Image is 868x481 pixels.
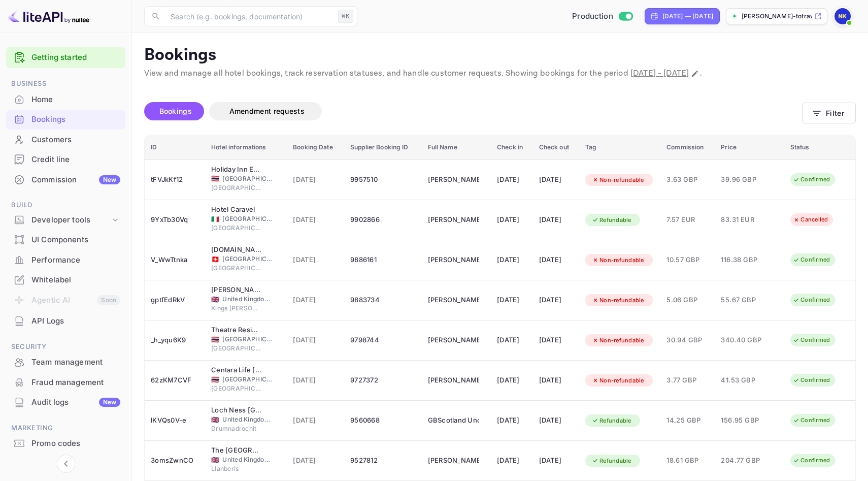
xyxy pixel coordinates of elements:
[6,150,125,170] div: Credit line
[539,292,574,308] div: [DATE]
[6,393,125,412] div: Audit logsNew
[151,453,199,469] div: 3omsZwnCO
[834,8,851,24] img: Nikolas Kampas
[293,415,338,426] span: [DATE]
[57,455,75,473] button: Collapse navigation
[6,170,125,190] div: CommissionNew
[159,107,192,115] span: Bookings
[211,376,219,383] span: Thailand
[428,453,479,469] div: Niko Kampas
[539,252,574,268] div: [DATE]
[350,252,415,268] div: 9886161
[6,250,125,270] div: Performance
[784,135,855,160] th: Status
[662,12,713,21] div: [DATE] — [DATE]
[6,150,125,169] a: Credit line
[31,134,120,146] div: Customers
[786,294,837,306] div: Confirmed
[211,384,262,393] span: [GEOGRAPHIC_DATA]
[428,212,479,228] div: Arjun Rao
[99,175,120,184] div: New
[742,12,812,21] p: [PERSON_NAME]-totrave...
[572,11,613,22] span: Production
[6,78,125,89] span: Business
[497,332,527,348] div: [DATE]
[350,412,415,429] div: 9560668
[350,212,415,228] div: 9902866
[144,68,856,80] p: View and manage all hotel bookings, track reservation statuses, and handle customer requests. Sho...
[585,214,638,227] div: Refundable
[144,102,802,120] div: account-settings tabs
[6,200,125,211] span: Build
[6,90,125,110] div: Home
[350,453,415,469] div: 9527812
[721,174,772,185] span: 39.96 GBP
[211,216,219,222] span: Italy
[666,335,709,346] span: 30.94 GBP
[211,165,262,175] div: Holiday Inn Express Pattaya Central, an IHG Hotel
[6,341,125,352] span: Security
[144,45,856,66] p: Bookings
[293,375,338,386] span: [DATE]
[6,373,125,392] a: Fraud management
[151,332,199,348] div: _h_yqu6K9
[211,223,262,233] span: [GEOGRAPHIC_DATA]
[533,135,580,160] th: Check out
[211,405,262,415] div: Loch Ness Drumnadrochit Hotel
[211,285,262,295] div: King's Lynn Caravan & Camping Park
[497,412,527,429] div: [DATE]
[428,292,479,308] div: Jessica
[211,175,219,182] span: Thailand
[151,212,199,228] div: 9YxTb30Vq
[539,412,574,429] div: [DATE]
[721,335,772,346] span: 340.40 GBP
[6,352,125,372] div: Team management
[293,174,338,185] span: [DATE]
[31,214,110,226] div: Developer tools
[6,311,125,330] a: API Logs
[585,334,651,347] div: Non-refundable
[539,372,574,389] div: [DATE]
[222,214,273,223] span: [GEOGRAPHIC_DATA]
[211,296,219,303] span: United Kingdom of Great Britain and Northern Ireland
[222,375,273,384] span: [GEOGRAPHIC_DATA]
[31,254,120,266] div: Performance
[422,135,491,160] th: Full Name
[205,135,287,160] th: Hotel informations
[211,256,219,263] span: Switzerland
[6,170,125,189] a: CommissionNew
[539,172,574,188] div: [DATE]
[666,295,709,306] span: 5.06 GBP
[497,292,527,308] div: [DATE]
[350,292,415,308] div: 9883734
[6,47,125,68] div: Getting started
[497,172,527,188] div: [DATE]
[428,252,479,268] div: Frans Claes
[585,414,638,427] div: Refundable
[222,254,273,264] span: [GEOGRAPHIC_DATA]
[721,415,772,426] span: 156.95 GBP
[585,374,651,387] div: Non-refundable
[690,69,700,79] button: Change date range
[6,90,125,109] a: Home
[660,135,715,160] th: Commission
[497,252,527,268] div: [DATE]
[666,174,709,185] span: 3.63 GBP
[721,455,772,466] span: 204.77 GBP
[568,11,637,22] div: Switch to Sandbox mode
[31,174,120,186] div: Commission
[211,205,262,215] div: Hotel Caravel
[99,398,120,407] div: New
[222,335,273,344] span: [GEOGRAPHIC_DATA]
[802,103,856,123] button: Filter
[222,295,273,304] span: United Kingdom of [GEOGRAPHIC_DATA] and [GEOGRAPHIC_DATA]
[211,445,262,456] div: The Royal Victoria Hotel
[350,172,415,188] div: 9957510
[786,253,837,266] div: Confirmed
[350,332,415,348] div: 9798744
[211,325,262,335] div: Theatre Residence
[151,412,199,429] div: lKVQs0V-e
[31,438,120,450] div: Promo codes
[344,135,421,160] th: Supplier Booking ID
[211,264,262,273] span: [GEOGRAPHIC_DATA]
